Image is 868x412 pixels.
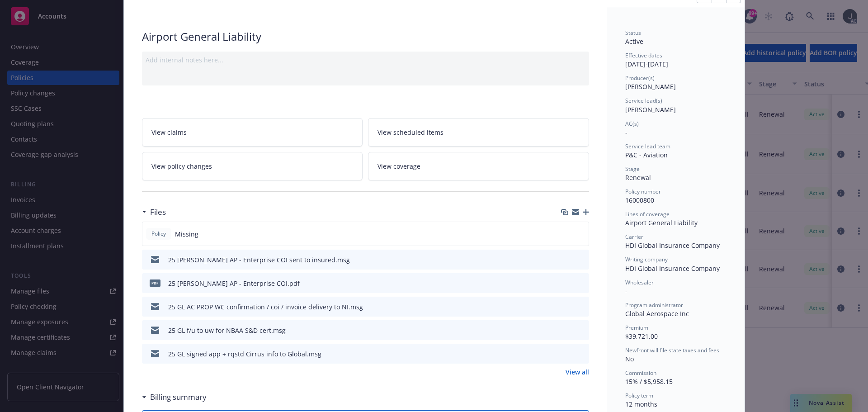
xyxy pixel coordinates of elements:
[625,332,658,341] span: $39,721.00
[625,52,726,69] div: [DATE] - [DATE]
[625,151,668,159] span: P&C - Aviation
[625,29,641,37] span: Status
[625,120,639,128] span: AC(s)
[577,326,585,335] button: preview file
[168,279,300,288] div: 25 [PERSON_NAME] AP - Enterprise COI.pdf
[142,206,166,218] div: Files
[168,302,363,312] div: 25 GL AC PROP WC confirmation / coi / invoice delivery to NI.msg
[168,326,286,335] div: 25 GL f/u to uw for NBAA S&D cert.msg
[625,241,720,250] span: HDI Global Insurance Company
[625,165,640,173] span: Stage
[625,392,653,399] span: Policy term
[625,142,670,150] span: Service lead team
[368,152,589,180] a: View coverage
[150,206,166,218] h3: Files
[625,346,719,354] span: Newfront will file state taxes and fees
[625,324,648,331] span: Premium
[563,349,570,359] button: download file
[168,255,350,265] div: 25 [PERSON_NAME] AP - Enterprise COI sent to insured.msg
[625,400,657,408] span: 12 months
[625,218,726,227] div: Airport General Liability
[146,55,585,65] div: Add internal notes here...
[563,279,570,288] button: download file
[625,37,643,46] span: Active
[175,229,198,239] span: Missing
[625,233,643,241] span: Carrier
[625,264,720,273] span: HDI Global Insurance Company
[625,188,661,195] span: Policy number
[625,82,676,91] span: [PERSON_NAME]
[563,326,570,335] button: download file
[142,391,207,403] div: Billing summary
[563,302,570,312] button: download file
[566,367,589,377] a: View all
[625,128,627,137] span: -
[368,118,589,147] a: View scheduled items
[625,377,673,386] span: 15% / $5,958.15
[377,128,443,137] span: View scheduled items
[625,105,676,114] span: [PERSON_NAME]
[625,369,656,377] span: Commission
[625,173,651,182] span: Renewal
[168,349,321,359] div: 25 GL signed app + rqstd Cirrus info to Global.msg
[150,391,207,403] h3: Billing summary
[151,161,212,171] span: View policy changes
[625,52,662,59] span: Effective dates
[577,279,585,288] button: preview file
[625,355,634,363] span: No
[625,196,654,204] span: 16000800
[625,287,627,295] span: -
[625,301,683,309] span: Program administrator
[377,161,420,171] span: View coverage
[625,279,654,286] span: Wholesaler
[625,309,689,318] span: Global Aerospace Inc
[142,118,363,147] a: View claims
[577,302,585,312] button: preview file
[577,255,585,265] button: preview file
[577,349,585,359] button: preview file
[625,74,655,82] span: Producer(s)
[142,29,589,44] div: Airport General Liability
[151,128,187,137] span: View claims
[625,256,668,263] span: Writing company
[142,152,363,180] a: View policy changes
[150,279,160,286] span: pdf
[150,230,168,238] span: Policy
[625,210,670,218] span: Lines of coverage
[625,97,662,104] span: Service lead(s)
[563,255,570,265] button: download file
